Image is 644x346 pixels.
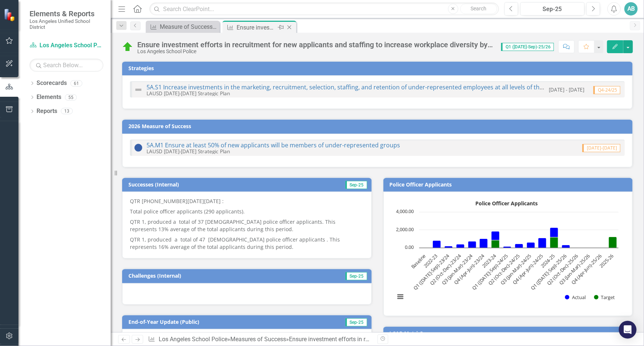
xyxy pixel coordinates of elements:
[345,181,367,189] span: Sep-25
[128,65,629,71] h3: Strategies
[491,232,499,240] path: 2023-24, 1,019. Actual.
[422,253,439,269] text: 2022-23
[425,237,617,248] g: Target, bar series 2 of 2 with 17 bars.
[550,237,558,248] path: 2024-25, 1,171. Target.
[37,79,67,88] a: Scorecards
[30,59,103,72] input: Search Below...
[471,6,486,11] span: Search
[471,253,509,291] text: Q1 ([DATE]-Sep)-24/25
[30,9,103,18] span: Elements & Reports
[391,198,625,308] div: Police Officer Applicants . Highcharts interactive chart.
[538,238,546,248] path: Q4 (Apr-Jun)-24/25, 1,088. Actual.
[598,253,614,269] text: 2025-26
[396,226,414,233] text: 2,000.00
[30,18,103,30] small: Los Angeles Unified School District
[148,22,218,31] a: Measure of Success - Scorecard Report
[539,253,556,269] text: 2024-25
[148,335,372,344] div: » »
[593,86,620,94] span: Q4-24/25
[390,182,629,187] h3: Police Officer Applicants
[440,253,474,287] text: Q3 (Jan-Mar)-23/24
[550,228,558,237] path: 2024-25, 1,088. Actual.
[609,237,617,248] path: 2025-26, 1,215. Target.
[147,90,230,97] small: LAUSD [DATE]-[DATE] Strategic Plan
[428,253,462,287] text: Q2 (Oct-Dec)-23/24
[37,93,61,102] a: Elements
[147,141,400,149] a: 5A.M1 Ensure at least 50% of new applicants will be members of under-represented groups
[159,336,227,343] a: Los Angeles School Police
[624,2,638,16] button: AB
[61,108,73,114] div: 13
[410,253,427,270] text: Baseline
[527,243,535,248] path: Q3 (Jan-Mar)-24/25, 610. Actual.
[529,253,568,291] text: Q1 ([DATE]-Sep)-25/26
[487,253,521,287] text: Q2 (Oct-Dec)-24/25
[499,253,533,286] text: Q3 (Jan-Mar)-24/25
[433,241,441,248] path: 2022-23, 810. Actual.
[511,253,544,286] text: Q4 (Apr-Jun)-24/25
[345,318,367,326] span: Sep-25
[137,41,494,49] div: Ensure investment efforts in recruitment for new applicants and staffing to increase workplace di...
[70,80,82,86] div: 61
[237,23,276,32] div: Ensure investment efforts in recruitment for new applicants and staffing to increase workplace di...
[128,273,296,278] h3: Challenges (Internal)
[65,94,77,100] div: 55
[594,294,615,300] button: Show Target
[565,294,586,300] button: Show Actual
[149,3,499,16] input: Search ClearPoint...
[491,240,499,248] path: 2023-24, 830. Target.
[134,143,143,152] img: At or Above Plan
[549,86,584,93] small: [DATE] - [DATE]
[456,244,464,248] path: Q2 (Oct-Dec)-23/24, 391. Actual.
[4,8,17,21] img: ClearPoint Strategy
[444,246,452,248] path: Q1 (Jul-Sep)-23/24, 182. Actual.
[515,244,523,248] path: Q2 (Oct-Dec)-24/25, 436. Actual.
[128,123,629,129] h3: 2026 Measure of Success
[122,41,134,53] img: On Track
[134,85,143,94] img: Not Defined
[523,5,582,14] div: Sep-25
[468,241,476,248] path: Q3 (Jan-Mar)-23/24, 721. Actual.
[230,336,286,343] a: Measures of Success
[619,321,637,339] div: Open Intercom Messenger
[130,198,364,206] p: QTR [PHONE_NUMBER][DATE][DATE] :
[390,330,629,336] h3: LCAP Metric?
[130,206,364,217] p: Total police officer applicants (290 applicants).
[558,253,591,286] text: Q3 (Jan-Mar)-25/26
[570,253,603,286] text: Q4 (Apr-Jun)-25/26
[503,247,511,248] path: Q1 (Jul-Sep)-24/25, 125. Actual.
[479,239,488,248] path: Q4 (Apr-Jun)-23/24, 1,019. Actual.
[289,336,629,343] div: Ensure investment efforts in recruitment for new applicants and staffing to increase workplace di...
[395,291,405,302] button: View chart menu, Police Officer Applicants
[405,244,414,250] text: 0.00
[147,148,230,155] small: LAUSD [DATE]-[DATE] Strategic Plan
[128,182,294,187] h3: Successes (Internal)
[501,43,554,51] span: Q1 ([DATE]-Sep)-25/26
[37,107,57,116] a: Reports
[412,253,451,291] text: Q1 ([DATE]-Sep)-23/24
[545,253,579,287] text: Q2 (Oct-Dec)-25/26
[30,41,103,50] a: Los Angeles School Police
[452,253,486,286] text: Q4 (Apr-Jun)-23/24
[128,319,310,325] h3: End-of-Year Update (Public)
[130,234,364,251] p: QTR 1, produced a total of 47 [DEMOGRAPHIC_DATA] police officer applicants . This represents 16% ...
[130,217,364,234] p: QTR 1, produced a total of 37 [DEMOGRAPHIC_DATA] police officer applicants. This represents 13% a...
[481,253,497,270] text: 2023-24
[137,49,494,54] div: Los Angeles School Police
[582,144,620,152] span: [DATE]-[DATE]
[345,272,367,280] span: Sep-25
[460,4,497,14] button: Search
[475,200,538,207] text: Police Officer Applicants
[520,2,585,16] button: Sep-25
[160,22,218,31] div: Measure of Success - Scorecard Report
[396,208,414,215] text: 4,000.00
[562,245,570,248] path: Q1 (Jul-Sep)-25/26, 290. Actual.
[391,198,622,308] svg: Interactive chart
